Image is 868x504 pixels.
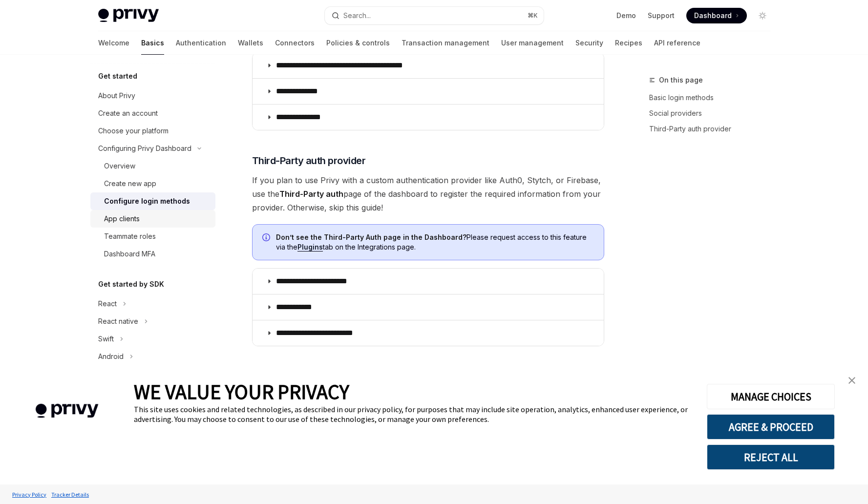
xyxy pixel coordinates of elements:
a: Recipes [615,31,642,55]
h5: Get started [98,70,137,82]
button: REJECT ALL [707,444,835,470]
a: Demo [616,11,636,21]
a: Support [648,11,675,21]
a: close banner [842,371,862,390]
div: Configure login methods [104,195,190,207]
div: Overview [104,160,135,172]
button: MANAGE CHOICES [707,384,835,409]
span: Please request access to this feature via the tab on the Integrations page. [276,232,594,252]
span: ⌘ K [528,12,538,20]
div: Android [98,351,124,362]
a: Basics [141,31,164,55]
a: App clients [90,210,215,228]
div: React native [98,315,138,327]
a: Plugins [297,243,323,252]
span: Third-Party auth provider [252,154,366,168]
a: Social providers [649,105,778,121]
div: Dashboard MFA [104,248,155,260]
a: Dashboard MFA [90,245,215,263]
a: Basic login methods [649,90,778,105]
div: Swift [98,333,114,345]
a: Overview [90,157,215,175]
div: This site uses cookies and related technologies, as described in our privacy policy, for purposes... [134,404,692,424]
button: AGREE & PROCEED [707,414,835,440]
img: company logo [15,390,119,432]
a: Choose your platform [90,122,215,140]
span: If you plan to use Privy with a custom authentication provider like Auth0, Stytch, or Firebase, u... [252,173,604,214]
strong: Don’t see the Third-Party Auth page in the Dashboard? [276,233,466,241]
a: Privacy Policy [10,486,49,503]
div: Configuring Privy Dashboard [98,143,191,154]
div: Choose your platform [98,125,169,137]
span: Dashboard [694,11,732,21]
img: light logo [98,9,159,22]
a: Configure login methods [90,192,215,210]
strong: Third-Party auth [279,189,343,199]
a: Teammate roles [90,228,215,245]
div: Search... [343,10,371,21]
a: Tracker Details [49,486,91,503]
a: About Privy [90,87,215,105]
a: Connectors [275,31,315,55]
a: Welcome [98,31,129,55]
div: App clients [104,213,140,225]
button: Search...⌘K [325,7,544,24]
a: Create new app [90,175,215,192]
a: Transaction management [402,31,489,55]
div: About Privy [98,90,135,102]
span: WE VALUE YOUR PRIVACY [134,379,349,404]
a: Create an account [90,105,215,122]
h5: Get started by SDK [98,278,164,290]
a: User management [501,31,564,55]
a: Third-Party auth provider [649,121,778,137]
a: Wallets [238,31,263,55]
svg: Info [262,233,272,243]
div: React [98,298,117,310]
button: Toggle dark mode [755,8,770,23]
div: Create an account [98,107,158,119]
span: On this page [659,74,703,86]
a: Security [575,31,603,55]
a: Policies & controls [326,31,390,55]
a: Authentication [176,31,226,55]
a: API reference [654,31,700,55]
img: close banner [848,377,855,384]
a: Dashboard [686,8,747,23]
div: Create new app [104,178,156,189]
div: Teammate roles [104,231,156,242]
